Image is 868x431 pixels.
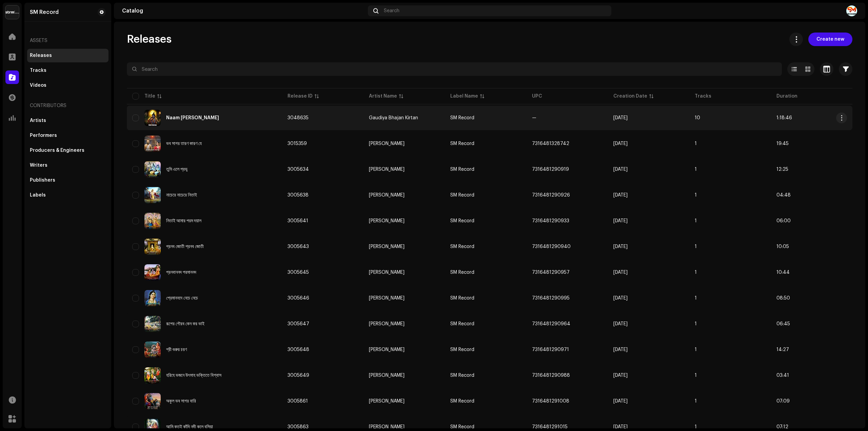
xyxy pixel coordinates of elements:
[144,213,161,229] img: afd494e5-3e5b-4275-a575-e2da12e103ed
[613,347,628,352] span: Sep 14, 2025
[369,193,405,198] div: [PERSON_NAME]
[27,144,108,157] re-m-nav-item: Producers & Engineers
[450,425,474,429] span: SM Record
[808,33,852,46] button: Create new
[144,342,161,358] img: e593cbb0-2000-474f-a1f9-115f02ce7f6a
[288,193,309,198] span: 3005638
[450,347,474,352] span: SM Record
[613,296,628,301] span: Sep 14, 2025
[369,296,405,301] div: [PERSON_NAME]
[532,373,570,378] span: 7316481290988
[450,141,474,146] span: SM Record
[30,133,57,138] div: Performers
[369,219,439,223] span: Sadhu charan Das
[288,373,309,378] span: 3005649
[450,244,474,249] span: SM Record
[144,110,161,126] img: f121e354-dc41-4de9-a1a0-9c906552fcbe
[27,114,108,127] re-m-nav-item: Artists
[288,322,309,326] span: 3005647
[369,322,439,326] span: Sadhu charan Das
[144,290,161,306] img: 2347eba3-7235-49c0-a8a6-0c6f1bad6f2f
[144,316,161,332] img: e73b315d-d1c2-4fd0-8597-b2eb98039708
[532,425,568,429] span: 7316481291015
[776,141,789,146] span: 19:45
[369,270,405,275] div: [PERSON_NAME]
[144,264,161,281] img: f7c6e8cb-00dd-4ba4-aa0f-d3c46017af4f
[695,373,697,378] span: 1
[369,167,405,172] div: [PERSON_NAME]
[288,347,309,352] span: 3005648
[695,296,697,301] span: 1
[613,219,628,223] span: Sep 14, 2025
[613,193,628,198] span: Sep 14, 2025
[369,399,439,404] span: Sadhu charan Das
[27,33,108,49] re-a-nav-header: Assets
[613,373,628,378] span: Sep 14, 2025
[27,64,108,77] re-m-nav-item: Tracks
[27,188,108,202] re-m-nav-item: Labels
[369,219,405,223] div: [PERSON_NAME]
[776,244,789,249] span: 10:05
[144,93,155,100] div: Title
[369,373,439,378] span: Sadhu charan Das
[166,347,187,352] div: শ্রী গুরুর চরণ
[695,322,697,326] span: 1
[369,296,439,301] span: Sadhu charan Das
[166,399,196,404] div: অকুল ভব সাগর বারি
[166,193,197,198] div: নাচেরে নাচেরে নিতাই
[450,93,478,100] div: Label Name
[776,373,789,378] span: 03:41
[613,270,628,275] span: Sep 14, 2025
[613,322,628,326] span: Sep 14, 2025
[288,296,309,301] span: 3005646
[369,93,397,100] div: Artist Name
[30,83,46,88] div: Videos
[27,159,108,172] re-m-nav-item: Writers
[776,322,790,326] span: 06:45
[127,62,782,76] input: Search
[288,399,308,404] span: 3005861
[532,116,536,120] span: —
[166,373,221,378] div: হরিহে ভজনে উৎসাহ ভক্তিতে বিশ্বাস
[144,136,161,152] img: c06285f8-cbac-4b53-809f-0d1ca1fea85f
[27,173,108,187] re-m-nav-item: Publishers
[122,8,365,14] div: Catalog
[166,116,219,120] div: Naam Anuraag
[450,193,474,198] span: SM Record
[695,270,697,275] span: 1
[288,425,309,429] span: 3005863
[166,244,204,249] div: প্রনব জোতী প্রনব জোতী
[450,116,474,120] span: SM Record
[776,347,789,352] span: 14:27
[532,219,569,223] span: 7316481290933
[166,322,204,326] div: রূপের গৌরব কেন কর ভাই
[695,347,697,352] span: 1
[144,187,161,203] img: df50e01b-13b0-44c8-a93f-394a32c7f211
[30,9,59,15] div: SM Record
[450,373,474,378] span: SM Record
[450,167,474,172] span: SM Record
[30,148,84,153] div: Producers & Engineers
[369,425,405,429] div: [PERSON_NAME]
[30,192,46,198] div: Labels
[369,373,405,378] div: [PERSON_NAME]
[613,93,647,100] div: Creation Date
[776,219,791,223] span: 06:00
[776,167,788,172] span: 12:25
[369,116,439,120] span: Gaudiya Bhajan Kirtan
[613,244,628,249] span: Sep 14, 2025
[144,367,161,384] img: 5657cb0c-999b-417b-9bf8-e0d0022a9cd7
[369,244,405,249] div: [PERSON_NAME]
[30,68,46,73] div: Tracks
[144,161,161,178] img: eeea0124-618d-486c-b634-258aae24565b
[369,141,405,146] div: [PERSON_NAME]
[27,98,108,114] re-a-nav-header: Contributors
[288,244,309,249] span: 3005643
[369,322,405,326] div: [PERSON_NAME]
[776,116,792,120] span: 1:18:46
[288,116,309,120] span: 3048635
[30,53,52,58] div: Releases
[127,33,172,46] span: Releases
[532,270,570,275] span: 7316481290957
